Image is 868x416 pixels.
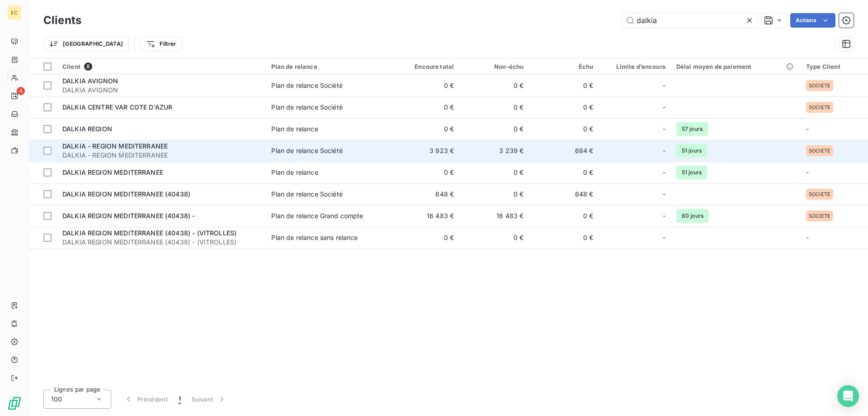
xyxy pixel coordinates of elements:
[62,168,163,176] span: DALKIA REGION MEDITERRANEE
[809,213,830,219] span: SOCIETE
[465,63,524,70] div: Non-échu
[271,63,384,70] div: Plan de relance
[186,390,232,409] button: Suivant
[529,96,599,118] td: 0 €
[390,118,459,140] td: 0 €
[62,77,118,85] span: DALKIA AVIGNON
[62,190,190,198] span: DALKIA REGION MEDITERRANEE (40438)
[43,12,81,29] h3: Clients
[676,209,709,223] span: 60 jours
[663,233,665,242] span: -
[395,63,454,70] div: Encours total
[459,227,529,249] td: 0 €
[809,148,830,153] span: SOCIETE
[84,62,92,71] span: 8
[271,211,363,220] div: Plan de relance Grand compte
[390,162,459,183] td: 0 €
[676,63,795,70] div: Délai moyen de paiement
[529,75,599,96] td: 0 €
[459,183,529,205] td: 0 €
[271,81,342,90] div: Plan de relance Société
[806,234,809,241] span: -
[529,205,599,227] td: 0 €
[390,227,459,249] td: 0 €
[62,229,236,237] span: DALKIA REGION MEDITERRANEE (40438) - (VITROLLES)
[529,118,599,140] td: 0 €
[663,124,665,134] span: -
[62,103,172,111] span: DALKIA CENTRE VAR COTE D'AZUR
[271,233,358,242] div: Plan de relance sans relance
[459,162,529,183] td: 0 €
[663,146,665,155] span: -
[790,13,835,28] button: Actions
[62,86,260,95] span: DALKIA AVIGNON
[271,103,342,112] div: Plan de relance Société
[179,395,181,404] span: 1
[390,96,459,118] td: 0 €
[676,166,707,179] span: 51 jours
[809,83,830,88] span: SOCIETE
[837,385,859,407] div: Open Intercom Messenger
[390,183,459,205] td: 648 €
[622,13,758,28] input: Rechercher
[806,125,809,133] span: -
[390,205,459,227] td: 16 483 €
[663,81,665,90] span: -
[7,396,22,411] img: Logo LeanPay
[62,238,260,247] span: DALKIA REGION MEDITERRANEE (40438) - (VITROLLES)
[459,118,529,140] td: 0 €
[459,96,529,118] td: 0 €
[663,190,665,199] span: -
[663,103,665,112] span: -
[390,75,459,96] td: 0 €
[604,63,665,70] div: Limite d’encours
[7,5,22,20] div: EC
[529,162,599,183] td: 0 €
[140,37,182,51] button: Filtrer
[676,122,708,136] span: 57 jours
[62,212,195,220] span: DALKIA REGION MEDITERRANEE (40438) -
[459,205,529,227] td: 16 483 €
[62,151,260,160] span: DALKIA - REGION MEDITERRANEE
[271,124,318,134] div: Plan de relance
[43,37,129,51] button: [GEOGRAPHIC_DATA]
[663,168,665,177] span: -
[806,168,809,176] span: -
[173,390,186,409] button: 1
[271,146,342,155] div: Plan de relance Société
[529,227,599,249] td: 0 €
[809,191,830,197] span: SOCIETE
[529,183,599,205] td: 648 €
[806,63,863,70] div: Type Client
[7,89,21,103] a: 4
[62,125,112,133] span: DALKIA REGION
[459,75,529,96] td: 0 €
[271,168,318,177] div: Plan de relance
[51,395,62,404] span: 100
[459,140,529,162] td: 3 239 €
[529,140,599,162] td: 684 €
[390,140,459,162] td: 3 923 €
[62,142,168,150] span: DALKIA - REGION MEDITERRANEE
[62,63,80,70] span: Client
[17,87,25,95] span: 4
[118,390,173,409] button: Précédent
[809,105,830,110] span: SOCIETE
[676,144,707,158] span: 51 jours
[663,211,665,220] span: -
[271,190,342,199] div: Plan de relance Société
[534,63,593,70] div: Échu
